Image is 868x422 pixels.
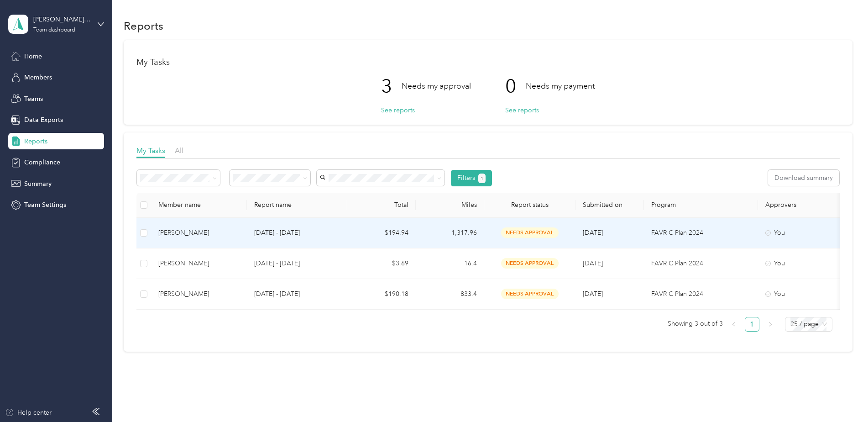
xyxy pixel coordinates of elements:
span: 1 [481,174,483,183]
span: Compliance [24,158,60,167]
p: 0 [505,67,526,105]
li: 1 [745,317,759,332]
div: [PERSON_NAME][EMAIL_ADDRESS][PERSON_NAME][DOMAIN_NAME] [33,15,90,24]
button: Filters1 [451,170,492,186]
p: FAVR C Plan 2024 [651,289,751,299]
p: [DATE] - [DATE] [254,289,340,299]
iframe: Everlance-gr Chat Button Frame [817,371,868,422]
span: 25 / page [790,317,827,331]
td: FAVR C Plan 2024 [644,218,758,248]
span: My Tasks [136,146,165,155]
span: needs approval [501,289,559,299]
td: 16.4 [416,248,484,279]
p: FAVR C Plan 2024 [651,258,751,269]
span: Data Exports [24,115,63,125]
button: See reports [381,105,415,115]
button: right [763,317,778,332]
h1: Reports [124,21,163,31]
div: Miles [423,201,477,209]
span: Members [24,73,52,82]
th: Approvers [758,193,849,218]
span: Home [24,52,42,61]
p: Needs my approval [402,80,471,92]
span: Summary [24,179,52,189]
p: FAVR C Plan 2024 [651,228,751,238]
th: Member name [151,193,247,218]
button: See reports [505,105,539,115]
p: 3 [381,67,402,105]
span: [DATE] [583,229,603,237]
td: $194.94 [347,218,416,248]
div: You [765,289,842,299]
span: [DATE] [583,290,603,298]
span: [DATE] [583,259,603,267]
div: Team dashboard [33,27,75,33]
td: 833.4 [416,279,484,310]
button: Help center [5,408,52,417]
td: $190.18 [347,279,416,310]
div: [PERSON_NAME] [158,289,240,299]
td: FAVR C Plan 2024 [644,279,758,310]
span: Reports [24,137,47,146]
span: Showing 3 out of 3 [668,317,723,331]
span: Team Settings [24,200,66,210]
button: Download summary [768,170,839,186]
div: Member name [158,201,240,209]
a: 1 [745,317,759,331]
span: Report status [492,201,568,209]
td: $3.69 [347,248,416,279]
p: Needs my payment [526,80,595,92]
div: Total [355,201,408,209]
h1: My Tasks [136,58,840,67]
li: Next Page [763,317,778,332]
div: You [765,258,842,269]
th: Program [644,193,758,218]
th: Submitted on [575,193,644,218]
span: needs approval [501,227,559,238]
span: left [731,322,737,327]
td: 1,317.96 [416,218,484,248]
span: right [768,322,773,327]
div: [PERSON_NAME] [158,258,240,269]
div: [PERSON_NAME] [158,228,240,238]
div: You [765,228,842,238]
th: Report name [247,193,347,218]
div: Page Size [785,317,832,332]
td: FAVR C Plan 2024 [644,248,758,279]
span: needs approval [501,258,559,269]
button: 1 [478,174,486,183]
button: left [727,317,741,332]
span: All [175,146,183,155]
p: [DATE] - [DATE] [254,228,340,238]
li: Previous Page [727,317,741,332]
span: Teams [24,94,43,104]
p: [DATE] - [DATE] [254,258,340,269]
